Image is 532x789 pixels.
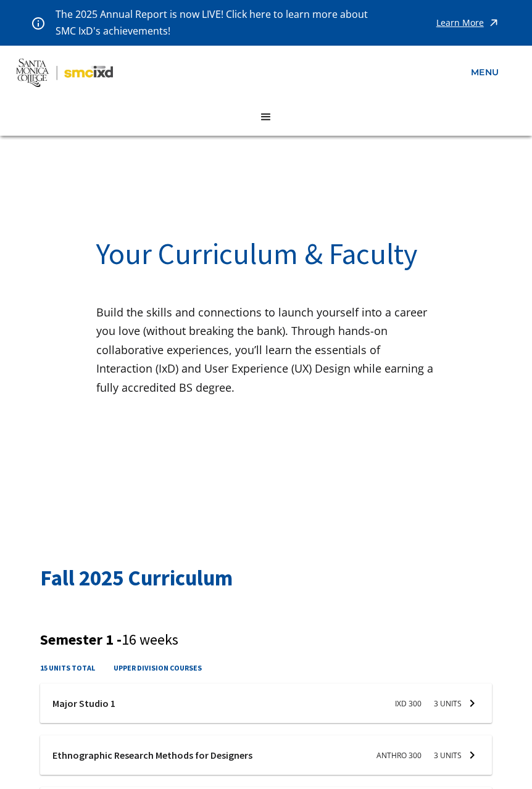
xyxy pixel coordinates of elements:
[122,630,178,649] span: 16 weeks
[40,563,493,593] h2: Fall 2025 Curriculum
[96,303,436,397] p: Build the skills and connections to launch yourself into a career you love (without breaking the ...
[465,61,505,84] a: menu
[96,235,417,272] span: Your Curriculum & Faculty
[32,17,44,30] img: icon - information - alert
[488,6,500,39] img: icon - arrow - alert
[114,662,202,674] h4: upper division courses
[40,662,95,674] h4: 15 units total
[247,99,285,136] address: menu
[56,6,386,39] p: The 2025 Annual Report is now LIVE! Click here to learn more about SMC IxD's achievements!
[436,19,484,27] div: Learn More
[16,59,113,87] img: Santa Monica College - SMC IxD logo
[40,631,493,649] h3: Semester 1 -
[436,6,500,39] a: Learn More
